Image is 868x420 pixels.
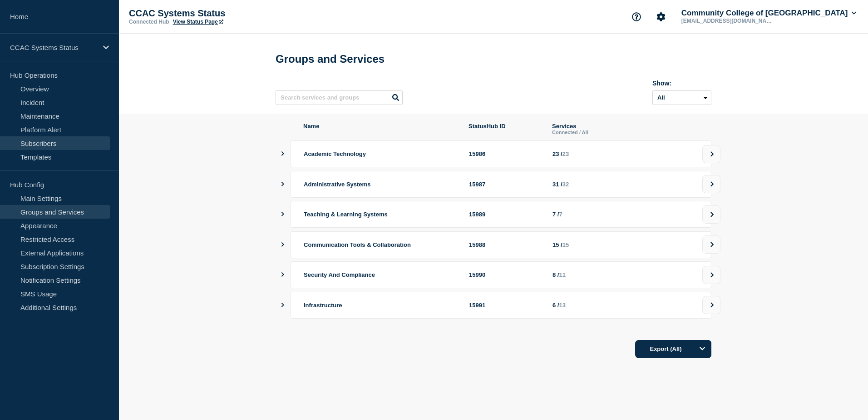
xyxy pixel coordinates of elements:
[304,211,388,218] span: Teaching & Learning Systems
[552,271,559,278] span: 8 /
[469,150,542,157] div: 15986
[562,181,569,188] span: 32
[304,271,375,278] span: Security And Compliance
[552,181,562,188] span: 31 /
[559,302,565,309] span: 13
[635,340,711,358] button: Export (All)
[10,44,97,51] p: CCAC Systems Status
[304,302,342,309] span: Infrastructure
[627,7,646,26] button: Support
[552,302,559,309] span: 6 /
[304,181,370,188] span: Administrative Systems
[651,7,671,26] button: Account settings
[281,231,285,258] button: showServices
[129,19,169,25] p: Connected Hub
[303,123,458,135] span: Name
[562,241,569,248] span: 15
[276,53,711,65] h1: Groups and Services
[562,150,569,157] span: 23
[469,211,542,218] div: 15989
[281,201,285,228] button: showServices
[281,261,285,288] button: showServices
[469,123,541,135] span: StatusHub ID
[281,292,285,319] button: showServices
[552,241,562,248] span: 15 /
[276,90,403,105] input: Search services and groups
[304,241,411,248] span: Communication Tools & Collaboration
[552,123,699,130] p: Services
[552,150,562,157] span: 23 /
[469,241,542,248] div: 15988
[559,271,565,278] span: 11
[552,211,559,218] span: 7 /
[469,181,542,188] div: 15987
[693,340,711,358] button: Options
[281,140,285,167] button: showServices
[281,171,285,198] button: showServices
[559,211,562,218] span: 7
[680,9,858,18] button: Community College of [GEOGRAPHIC_DATA]
[304,150,366,157] span: Academic Technology
[652,80,711,87] div: Show:
[552,130,699,135] p: Connected / All
[680,18,774,24] p: [EMAIL_ADDRESS][DOMAIN_NAME]
[173,19,223,25] a: View Status Page
[129,8,311,19] p: CCAC Systems Status
[652,90,711,105] select: Archived
[469,302,542,309] div: 15991
[469,271,542,278] div: 15990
